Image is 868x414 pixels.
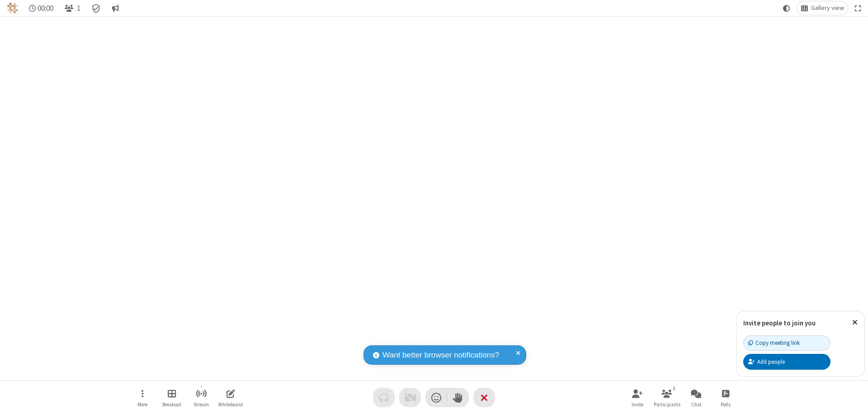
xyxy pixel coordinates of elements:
button: Open poll [712,385,739,410]
span: Participants [654,402,680,407]
span: Gallery view [811,5,844,12]
span: More [137,402,147,407]
button: Start streaming [188,385,215,410]
div: Timer [25,1,57,15]
button: Send a reaction [425,388,447,407]
span: Breakout [162,402,181,407]
button: Open participant list [61,1,84,15]
img: QA Selenium DO NOT DELETE OR CHANGE [7,3,18,14]
button: Invite participants (⌘+Shift+I) [624,385,651,410]
button: Open participant list [653,385,680,410]
button: Conversation [108,1,123,15]
button: Using system theme [779,1,794,15]
button: Open chat [683,385,710,410]
button: Open shared whiteboard [217,385,244,410]
button: Open menu [129,385,156,410]
div: Copy meeting link [748,339,800,347]
div: Meeting details Encryption enabled [88,1,105,15]
button: Add people [743,354,830,369]
span: 1 [77,4,80,13]
span: 00:00 [38,4,53,13]
span: Whiteboard [218,402,243,407]
span: Chat [691,402,702,407]
button: Copy meeting link [743,335,830,351]
span: Want better browser notifications? [382,349,499,361]
button: Manage Breakout Rooms [158,385,185,410]
span: Invite [632,402,643,407]
button: Close popover [845,311,864,334]
button: Audio problem - check your Internet connection or call by phone [373,388,395,407]
span: Polls [721,402,731,407]
label: Invite people to join you [743,319,816,327]
button: Change layout [797,1,848,15]
button: End or leave meeting [473,388,495,407]
span: Stream [193,402,209,407]
button: Video [399,388,421,407]
button: Fullscreen [851,1,865,15]
div: 1 [670,384,678,392]
button: Raise hand [447,388,469,407]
